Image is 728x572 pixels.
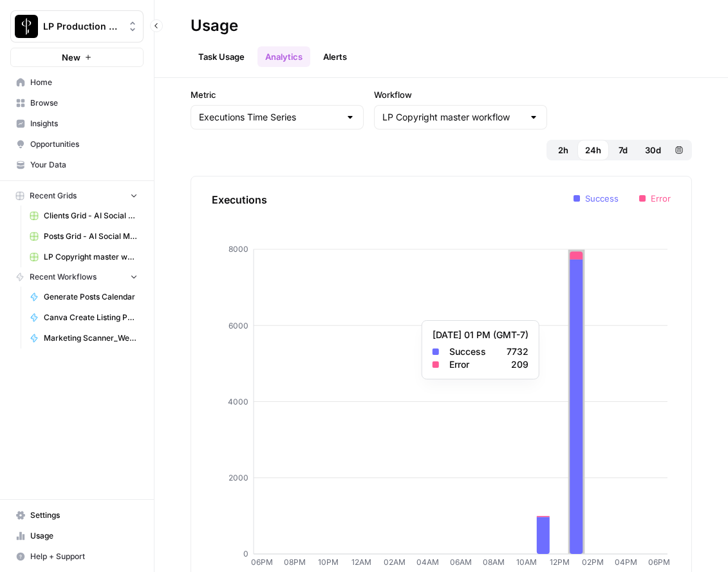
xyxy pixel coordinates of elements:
[191,15,238,36] div: Usage
[24,247,144,267] a: LP Copyright master workflow Grid
[284,557,306,567] tspan: 08PM
[10,186,144,205] button: Recent Grids
[24,205,144,226] a: Clients Grid - AI Social Media
[558,144,568,157] span: 2h
[637,140,669,160] button: 30d
[30,271,97,283] span: Recent Workflows
[639,192,671,205] li: Error
[44,332,138,344] span: Marketing Scanner_Website analysis
[229,321,248,330] tspan: 6000
[24,287,144,307] a: Generate Posts Calendar
[30,97,138,109] span: Browse
[30,510,138,521] span: Settings
[24,226,144,247] a: Posts Grid - AI Social Media
[30,551,138,562] span: Help + Support
[10,134,144,155] a: Opportunities
[199,111,340,124] input: Executions Time Series
[243,549,248,558] tspan: 0
[10,93,144,113] a: Browse
[44,210,138,222] span: Clients Grid - AI Social Media
[609,140,637,160] button: 7d
[516,557,537,567] tspan: 10AM
[229,473,248,482] tspan: 2000
[24,328,144,348] a: Marketing Scanner_Website analysis
[10,113,144,134] a: Insights
[30,118,138,129] span: Insights
[228,397,248,406] tspan: 4000
[15,15,38,38] img: LP Production Workloads Logo
[44,312,138,323] span: Canva Create Listing Posts (human review to pick properties)
[416,557,439,567] tspan: 04AM
[10,72,144,93] a: Home
[318,557,339,567] tspan: 10PM
[10,546,144,567] button: Help + Support
[615,557,637,567] tspan: 04PM
[10,155,144,175] a: Your Data
[550,557,570,567] tspan: 12PM
[384,557,406,567] tspan: 02AM
[374,88,547,101] label: Workflow
[10,267,144,287] button: Recent Workflows
[44,251,138,263] span: LP Copyright master workflow Grid
[257,46,310,67] a: Analytics
[351,557,371,567] tspan: 12AM
[10,526,144,546] a: Usage
[648,557,670,567] tspan: 06PM
[44,231,138,242] span: Posts Grid - AI Social Media
[450,557,472,567] tspan: 06AM
[585,144,601,157] span: 24h
[619,144,628,157] span: 7d
[30,190,77,202] span: Recent Grids
[24,307,144,328] a: Canva Create Listing Posts (human review to pick properties)
[10,48,144,67] button: New
[251,557,273,567] tspan: 06PM
[582,557,604,567] tspan: 02PM
[229,244,248,254] tspan: 8000
[10,505,144,526] a: Settings
[10,10,144,43] button: Workspace: LP Production Workloads
[43,20,121,33] span: LP Production Workloads
[30,77,138,88] span: Home
[382,111,523,124] input: LP Copyright master workflow
[549,140,577,160] button: 2h
[44,291,138,303] span: Generate Posts Calendar
[645,144,661,157] span: 30d
[315,46,355,67] a: Alerts
[191,88,364,101] label: Metric
[30,159,138,171] span: Your Data
[30,530,138,542] span: Usage
[191,46,252,67] a: Task Usage
[483,557,505,567] tspan: 08AM
[30,138,138,150] span: Opportunities
[62,51,80,64] span: New
[574,192,619,205] li: Success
